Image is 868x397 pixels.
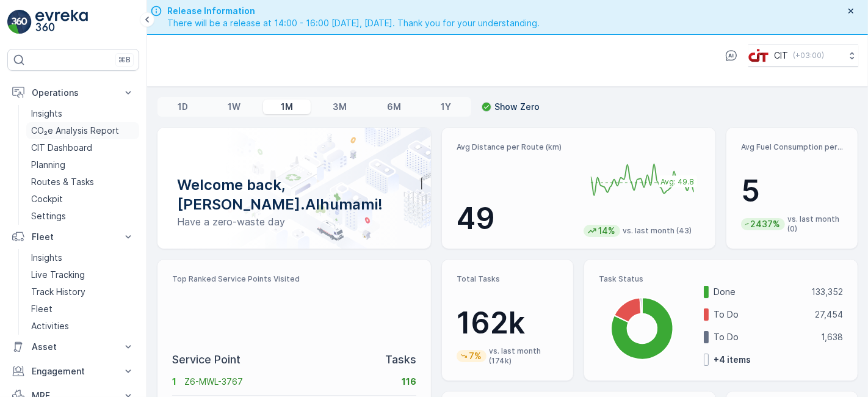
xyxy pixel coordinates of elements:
[7,335,139,359] button: Asset
[281,101,293,113] p: 1M
[749,218,781,230] p: 2437%
[26,122,139,139] a: CO₂e Analysis Report
[26,249,139,266] a: Insights
[7,10,32,34] img: logo
[172,351,241,368] p: Service Point
[494,101,540,113] p: Show Zero
[35,10,88,34] img: logo_light-DOdMpM7g.png
[31,320,69,332] p: Activities
[31,159,65,171] p: Planning
[177,214,411,229] p: Have a zero-waste day
[26,191,139,208] a: Cockpit
[178,101,188,113] p: 1D
[31,107,62,120] p: Insights
[811,286,843,298] p: 133,352
[714,354,751,366] p: + 4 items
[402,376,416,388] p: 116
[172,274,416,284] p: Top Ranked Service Points Visited
[385,351,416,368] p: Tasks
[32,231,115,243] p: Fleet
[748,49,769,62] img: cit-logo_pOk6rL0.png
[441,101,451,113] p: 1Y
[489,346,559,366] p: vs. last month (174k)
[748,45,858,67] button: CIT(+03:00)
[714,331,813,343] p: To Do
[184,376,394,388] p: Z6-MWL-3767
[26,300,139,318] a: Fleet
[26,139,139,156] a: CIT Dashboard
[457,274,559,284] p: Total Tasks
[741,142,843,152] p: Avg Fuel Consumption per Route (lt)
[177,175,411,214] p: Welcome back, [PERSON_NAME].Alhumami!
[31,252,62,264] p: Insights
[26,156,139,173] a: Planning
[26,318,139,335] a: Activities
[7,81,139,105] button: Operations
[228,101,241,113] p: 1W
[26,283,139,300] a: Track History
[31,176,94,188] p: Routes & Tasks
[774,49,788,62] p: CIT
[7,359,139,384] button: Engagement
[31,286,85,298] p: Track History
[468,350,483,362] p: 7%
[32,365,115,377] p: Engagement
[787,214,843,234] p: vs. last month (0)
[167,17,540,29] span: There will be a release at 14:00 - 16:00 [DATE], [DATE]. Thank you for your understanding.
[31,269,85,281] p: Live Tracking
[32,341,115,353] p: Asset
[821,331,843,343] p: 1,638
[31,210,66,222] p: Settings
[7,225,139,249] button: Fleet
[118,55,131,65] p: ⌘B
[26,266,139,283] a: Live Tracking
[714,286,803,298] p: Done
[31,193,63,205] p: Cockpit
[457,200,574,237] p: 49
[167,5,540,17] span: Release Information
[714,308,807,321] p: To Do
[793,51,824,60] p: ( +03:00 )
[599,274,843,284] p: Task Status
[26,105,139,122] a: Insights
[31,125,119,137] p: CO₂e Analysis Report
[457,305,559,341] p: 162k
[741,173,843,209] p: 5
[172,376,176,388] p: 1
[31,142,92,154] p: CIT Dashboard
[815,308,843,321] p: 27,454
[623,226,692,236] p: vs. last month (43)
[32,87,115,99] p: Operations
[333,101,347,113] p: 3M
[387,101,401,113] p: 6M
[31,303,52,315] p: Fleet
[597,225,617,237] p: 14%
[26,208,139,225] a: Settings
[457,142,574,152] p: Avg Distance per Route (km)
[26,173,139,191] a: Routes & Tasks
